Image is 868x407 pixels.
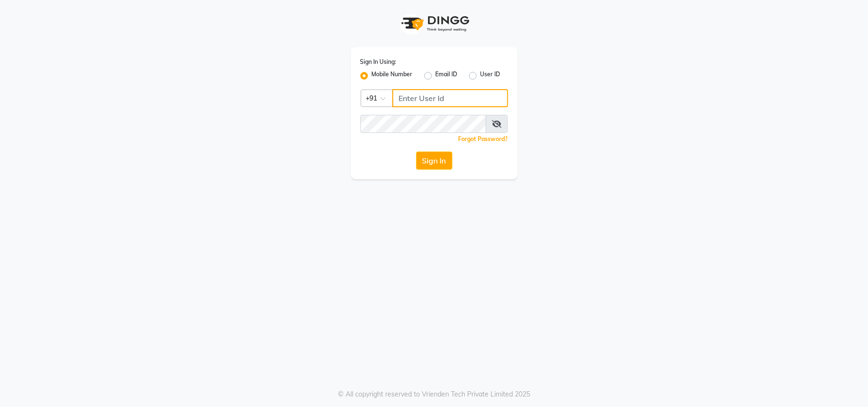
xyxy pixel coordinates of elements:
[392,89,508,107] input: Username
[459,135,508,142] a: Forgot Password?
[372,70,413,81] label: Mobile Number
[416,152,452,170] button: Sign In
[480,70,500,81] label: User ID
[360,58,397,66] label: Sign In Using:
[360,115,486,133] input: Username
[396,10,472,38] img: logo1.svg
[436,70,458,81] label: Email ID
